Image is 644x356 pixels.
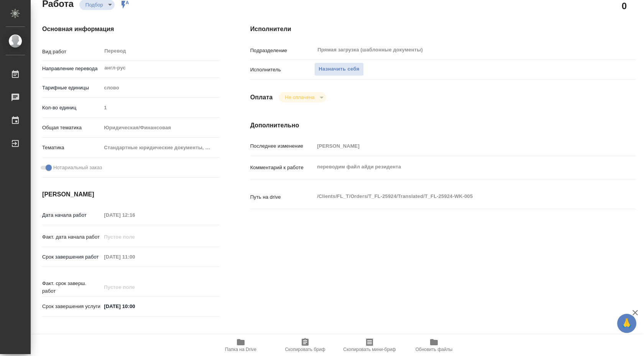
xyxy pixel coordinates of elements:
[42,65,101,73] p: Направление перевода
[250,93,273,102] h4: Оплата
[250,121,636,130] h4: Дополнительно
[101,231,168,242] input: Пустое поле
[314,190,603,203] textarea: /Clients/FL_T/Orders/T_FL-25924/Translated/T_FL-25924-WK-005
[42,233,101,241] p: Факт. дата начала работ
[250,193,315,201] p: Путь на drive
[402,335,466,356] button: Обновить файлы
[283,94,317,101] button: Не оплачена
[285,347,325,352] span: Скопировать бриф
[319,65,359,74] span: Назначить себя
[42,253,101,261] p: Срок завершения работ
[101,102,219,113] input: Пустое поле
[101,301,168,312] input: ✎ Введи что-нибудь
[101,121,219,134] div: Юридическая/Финансовая
[273,335,337,356] button: Скопировать бриф
[101,251,168,262] input: Пустое поле
[250,164,315,171] p: Комментарий к работе
[53,164,102,171] span: Нотариальный заказ
[225,347,256,352] span: Папка на Drive
[314,160,603,173] textarea: переводим файл айди резидента
[42,124,101,132] p: Общая тематика
[279,92,326,102] div: Подбор
[250,142,315,150] p: Последнее изменение
[42,84,101,92] p: Тарифные единицы
[250,66,315,74] p: Исполнитель
[620,315,633,331] span: 🙏
[101,282,168,293] input: Пустое поле
[250,47,315,54] p: Подразделение
[42,48,101,56] p: Вид работ
[314,140,603,152] input: Пустое поле
[209,335,273,356] button: Папка на Drive
[337,335,402,356] button: Скопировать мини-бриф
[416,347,453,352] span: Обновить файлы
[42,144,101,152] p: Тематика
[42,280,101,295] p: Факт. срок заверш. работ
[42,303,101,310] p: Срок завершения услуги
[42,190,220,199] h4: [PERSON_NAME]
[617,314,636,333] button: 🙏
[314,63,363,76] button: Назначить себя
[42,211,101,219] p: Дата начала работ
[250,25,636,34] h4: Исполнители
[101,141,219,154] div: Стандартные юридические документы, договоры, уставы
[42,25,220,34] h4: Основная информация
[42,104,101,112] p: Кол-во единиц
[83,2,105,8] button: Подбор
[101,81,219,94] div: слово
[343,347,396,352] span: Скопировать мини-бриф
[101,209,168,221] input: Пустое поле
